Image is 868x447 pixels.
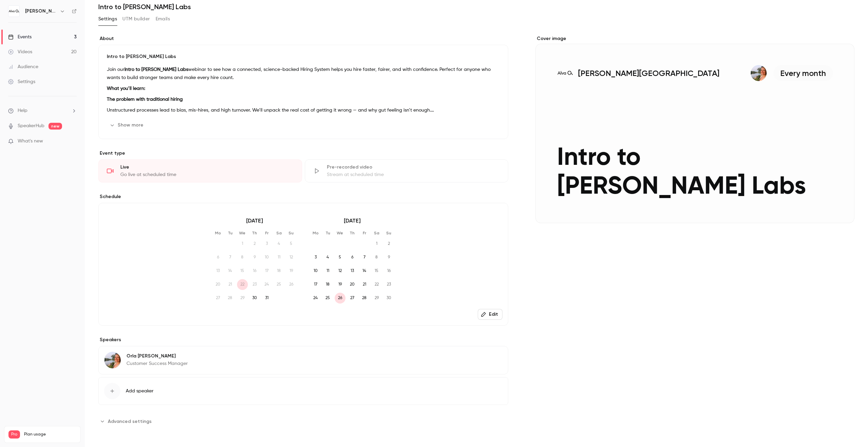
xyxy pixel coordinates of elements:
[156,14,170,24] button: Emails
[107,86,145,91] strong: What you’ll learn:
[98,14,117,24] button: Settings
[98,346,508,374] div: Orla KearneyOrla [PERSON_NAME]Customer Success Manager
[107,97,183,102] strong: The problem with traditional hiring
[98,193,508,200] p: Schedule
[310,266,321,276] span: 10
[108,418,152,425] span: Advanced settings
[8,107,77,114] li: help-dropdown-opener
[120,164,294,171] div: Live
[347,293,358,304] span: 27
[359,252,370,263] span: 7
[25,8,57,15] h6: [PERSON_NAME][GEOGRAPHIC_DATA]
[249,230,260,236] p: Th
[286,238,297,249] span: 5
[347,230,358,236] p: Th
[8,34,32,40] div: Events
[225,266,236,276] span: 14
[359,266,370,276] span: 14
[249,279,260,290] span: 23
[98,336,508,343] label: Speakers
[213,279,223,290] span: 20
[107,120,147,131] button: Show more
[18,122,44,130] a: SpeakerHub
[274,238,284,249] span: 4
[347,252,358,263] span: 6
[237,279,248,290] span: 22
[249,238,260,249] span: 2
[286,230,297,236] p: Su
[261,266,272,276] span: 17
[322,266,333,276] span: 11
[335,266,346,276] span: 12
[8,430,20,439] span: Pro
[98,416,508,427] section: Advanced settings
[478,309,502,320] button: Edit
[98,416,156,427] button: Advanced settings
[274,266,284,276] span: 18
[8,78,35,85] div: Settings
[225,293,236,304] span: 28
[383,230,394,236] p: Su
[122,14,150,24] button: UTM builder
[237,238,248,249] span: 1
[249,252,260,263] span: 9
[225,252,236,263] span: 7
[286,266,297,276] span: 19
[225,230,236,236] p: Tu
[249,266,260,276] span: 16
[8,6,19,17] img: Alva Academy
[126,360,188,367] p: Customer Success Manager
[237,293,248,304] span: 29
[383,266,394,276] span: 16
[98,150,508,157] p: Event type
[237,266,248,276] span: 15
[225,279,236,290] span: 21
[107,106,500,114] p: Unstructured processes lead to bias, mis-hires, and high turnover. We’ll unpack the real cost of ...
[261,238,272,249] span: 3
[18,138,43,145] span: What's new
[126,388,154,394] span: Add speaker
[107,53,500,60] p: Intro to [PERSON_NAME] Labs
[335,252,346,263] span: 5
[274,252,284,263] span: 11
[371,230,382,236] p: Sa
[335,230,346,236] p: We
[24,432,76,437] span: Plan usage
[98,35,508,42] label: About
[347,266,358,276] span: 13
[8,48,32,55] div: Videos
[310,230,321,236] p: Mo
[371,238,382,249] span: 1
[213,266,223,276] span: 13
[98,377,508,405] button: Add speaker
[383,238,394,249] span: 2
[98,3,854,11] h1: Intro to [PERSON_NAME] Labs
[310,293,321,304] span: 24
[286,252,297,263] span: 12
[124,67,188,72] strong: Intro to [PERSON_NAME] Labs
[237,230,248,236] p: We
[335,279,346,290] span: 19
[327,171,500,178] div: Stream at scheduled time
[18,107,27,114] span: Help
[261,230,272,236] p: Fr
[8,63,38,70] div: Audience
[274,230,284,236] p: Sa
[249,293,260,304] span: 30
[305,159,509,182] div: Pre-recorded videoStream at scheduled time
[310,279,321,290] span: 17
[120,171,294,178] div: Go live at scheduled time
[535,35,854,42] label: Cover image
[371,252,382,263] span: 8
[371,293,382,304] span: 29
[261,279,272,290] span: 24
[310,252,321,263] span: 3
[322,252,333,263] span: 4
[383,252,394,263] span: 9
[48,123,62,130] span: new
[371,266,382,276] span: 15
[213,252,223,263] span: 6
[261,252,272,263] span: 10
[327,164,500,171] div: Pre-recorded video
[261,293,272,304] span: 31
